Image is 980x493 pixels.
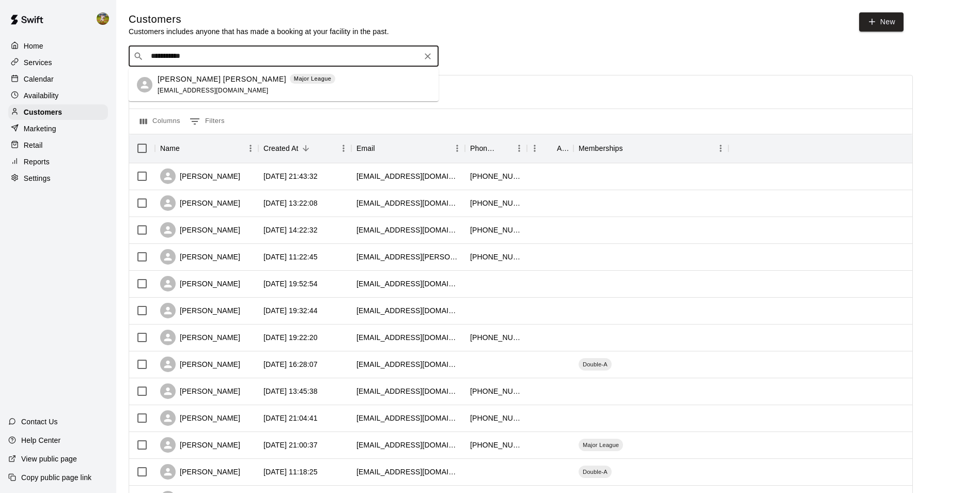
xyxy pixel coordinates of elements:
div: Name [160,134,180,163]
div: 2025-08-04 16:28:07 [263,359,318,369]
a: Calendar [8,71,108,87]
div: [PERSON_NAME] [160,410,240,426]
div: +15126296700 [470,225,522,235]
a: Availability [8,88,108,103]
div: lyzellerobinson@gmail.com [356,440,460,450]
div: Double-A [579,358,612,371]
p: Retail [24,140,43,150]
p: [PERSON_NAME] [PERSON_NAME] [158,74,286,85]
p: Home [24,41,43,51]
div: 2025-08-06 11:22:45 [263,252,318,262]
div: Double-A [579,466,612,478]
div: kreverett87@gmail.com [356,332,460,343]
button: Sort [180,141,194,156]
div: Created At [258,134,351,163]
div: [PERSON_NAME] [160,303,240,318]
button: Menu [713,141,728,156]
div: 2025-08-04 13:45:38 [263,386,318,396]
div: [PERSON_NAME] [160,330,240,345]
div: +12542520953 [470,171,522,181]
div: +19797771133 [470,198,522,208]
div: Age [557,134,568,163]
div: Memberships [573,134,728,163]
p: Reports [24,157,50,167]
div: [PERSON_NAME] [160,437,240,453]
div: Memberships [579,134,623,163]
button: Sort [497,141,511,156]
p: Settings [24,173,51,183]
div: 2025-08-02 11:18:25 [263,467,318,477]
p: Customers [24,107,62,117]
a: Settings [8,171,108,186]
div: +19796352048 [470,386,522,396]
div: chwilson93@yahoo.com [356,225,460,235]
div: [PERSON_NAME] [160,357,240,372]
p: Major League [294,74,332,83]
div: 2025-08-03 21:04:41 [263,413,318,423]
div: tayl0rcar3y@gmail.com [356,171,460,181]
div: [PERSON_NAME] [160,383,240,399]
img: Jhonny Montoya [97,12,109,25]
div: 2025-08-05 19:22:20 [263,332,318,343]
div: +15122871490 [470,413,522,423]
div: nashco3@outlook.com [356,305,460,316]
div: [PERSON_NAME] [160,276,240,291]
p: Calendar [24,74,54,84]
button: Sort [299,141,313,156]
a: Services [8,55,108,70]
div: 2025-08-03 21:00:37 [263,440,318,450]
button: Menu [449,141,465,156]
a: New [859,12,904,32]
a: Reports [8,154,108,170]
div: Home [8,38,108,54]
p: Customers includes anyone that has made a booking at your facility in the past. [129,26,389,37]
p: View public page [21,454,77,464]
button: Sort [542,141,557,156]
span: [EMAIL_ADDRESS][DOMAIN_NAME] [158,87,269,94]
div: 2025-08-12 13:22:08 [263,198,318,208]
div: Fred Carter Robinson [137,77,152,93]
button: Menu [243,141,258,156]
div: Retail [8,137,108,153]
button: Menu [527,141,542,156]
button: Clear [421,49,435,64]
div: Email [356,134,375,163]
div: Major League [579,439,623,451]
a: Customers [8,104,108,120]
div: Phone Number [470,134,497,163]
div: [PERSON_NAME] [160,195,240,211]
div: [PERSON_NAME] [160,249,240,265]
div: Age [527,134,573,163]
button: Sort [375,141,390,156]
div: ylanoaj@gmail.com [356,359,460,369]
button: Select columns [137,113,183,130]
div: 2025-08-05 19:32:44 [263,305,318,316]
span: Double-A [579,468,612,476]
p: Services [24,57,52,68]
p: Contact Us [21,417,58,427]
div: [PERSON_NAME] [160,168,240,184]
div: matt@hamiltonhomestx.com [356,467,460,477]
p: Help Center [21,435,60,445]
div: [PERSON_NAME] [160,222,240,238]
span: Major League [579,441,623,449]
div: 2025-08-12 21:43:32 [263,171,318,181]
p: Copy public page link [21,472,91,483]
div: Name [155,134,258,163]
p: Marketing [24,124,56,134]
div: jnash@normangeeisd.org [356,413,460,423]
div: Search customers by name or email [129,46,439,67]
div: +17134098624 [470,332,522,343]
button: Show filters [187,113,227,130]
div: jerilyn1985@yahoo.com [356,198,460,208]
div: +19794361012 [470,440,522,450]
h5: Customers [129,12,389,26]
p: Availability [24,90,59,101]
div: khvann40@gmail.com [356,279,460,289]
div: +19792196649 [470,252,522,262]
